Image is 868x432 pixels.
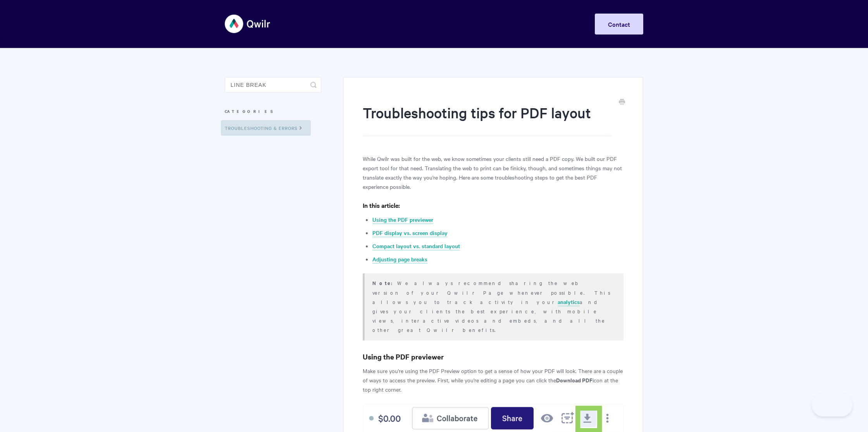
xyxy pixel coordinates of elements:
[812,393,852,416] iframe: Toggle Customer Support
[225,77,321,93] input: Search
[225,9,271,38] img: Qwilr Help Center
[556,376,592,384] strong: Download PDF
[372,242,460,251] a: Compact layout vs. standard layout
[372,255,427,264] a: Adjusting page breaks
[595,14,643,35] a: Contact
[558,298,580,306] a: analytics
[225,104,321,118] h3: Categories
[363,103,612,136] h1: Troubleshooting tips for PDF layout
[619,98,625,107] a: Print this Article
[372,278,614,334] p: We always recommend sharing the web version of your Qwilr Page whenever possible. This allows you...
[363,366,623,394] p: Make sure you're using the PDF Preview option to get a sense of how your PDF will look. There are...
[363,201,400,209] strong: In this article:
[221,120,311,136] a: Troubleshooting & Errors
[372,229,448,237] a: PDF display vs. screen display
[372,216,433,224] a: Using the PDF previewer
[363,154,623,191] p: While Qwilr was built for the web, we know sometimes your clients still need a PDF copy. We built...
[363,352,444,361] strong: Using the PDF previewer
[372,279,397,287] strong: Note:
